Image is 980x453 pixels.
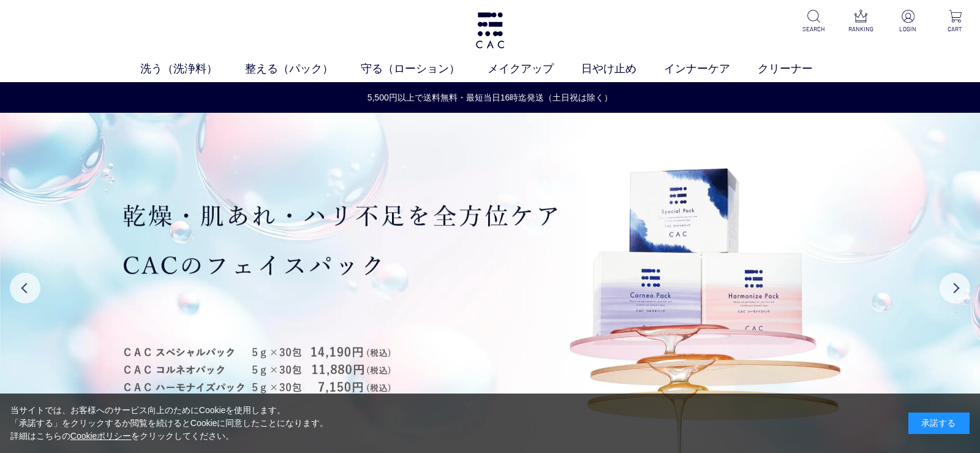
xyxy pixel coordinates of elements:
button: Next [940,273,970,303]
p: RANKING [846,25,876,34]
button: Previous [10,273,40,303]
div: 承諾する [908,413,970,434]
a: 整える（パック） [245,61,361,77]
a: LOGIN [893,10,923,34]
a: RANKING [846,10,876,34]
div: 当サイトでは、お客様へのサービス向上のためにCookieを使用します。 「承諾する」をクリックするか閲覧を続けるとCookieに同意したことになります。 詳細はこちらの をクリックしてください。 [10,404,329,443]
p: CART [940,25,970,34]
a: 洗う（洗浄料） [140,61,245,77]
p: LOGIN [893,25,923,34]
a: Cookieポリシー [70,431,132,441]
a: CART [940,10,970,34]
a: 日やけ止め [581,61,664,77]
img: logo [474,12,506,48]
p: SEARCH [799,25,829,34]
a: メイクアップ [488,61,581,77]
a: 守る（ローション） [361,61,488,77]
a: クリーナー [758,61,840,77]
a: SEARCH [799,10,829,34]
a: インナーケア [664,61,758,77]
a: 5,500円以上で送料無料・最短当日16時迄発送（土日祝は除く） [1,91,979,104]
